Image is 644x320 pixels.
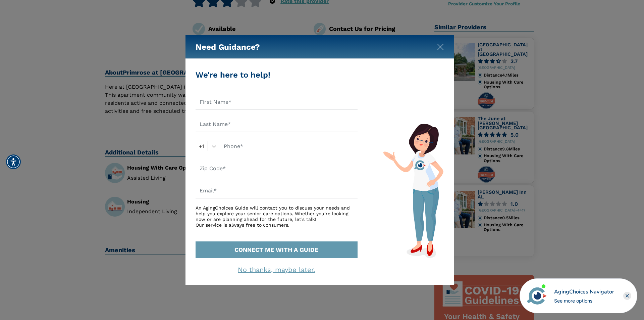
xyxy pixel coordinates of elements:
h5: Need Guidance? [196,35,260,59]
input: Phone* [220,139,358,154]
div: An AgingChoices Guide will contact you to discuss your needs and help you explore your senior car... [196,205,358,228]
div: See more options [554,297,614,304]
img: modal-close.svg [437,44,444,50]
div: AgingChoices Navigator [554,288,614,296]
button: Close [437,42,444,49]
input: Email* [196,183,358,198]
input: First Name* [196,94,358,110]
div: Close [623,292,631,300]
img: match-guide-form.svg [383,124,443,258]
input: Zip Code* [196,161,358,176]
button: CONNECT ME WITH A GUIDE [196,241,358,258]
div: Accessibility Menu [6,154,21,169]
input: Last Name* [196,117,358,132]
a: No thanks, maybe later. [238,266,315,274]
img: avatar [526,284,548,307]
div: We're here to help! [196,69,358,81]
